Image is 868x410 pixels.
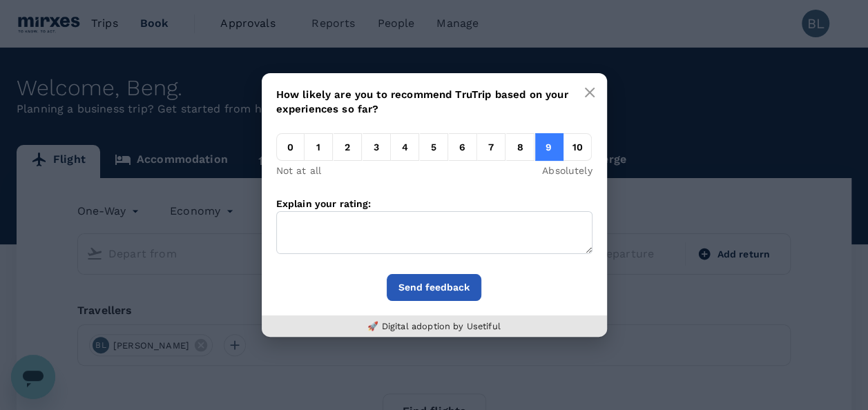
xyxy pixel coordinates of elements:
[334,133,362,161] em: 2
[276,133,305,161] em: 0
[276,164,322,177] p: Not at all
[363,133,391,161] em: 3
[420,133,448,161] em: 5
[449,133,477,161] em: 6
[477,133,505,161] em: 7
[387,274,481,301] button: Send feedback
[367,321,501,331] a: 🚀 Digital adoption by Usetiful
[276,88,568,115] span: How likely are you to recommend TruTrip based on your experiences so far?
[535,133,563,161] em: 9
[506,133,534,161] em: 8
[542,164,592,177] p: Absolutely
[276,198,372,209] label: Explain your rating:
[305,133,333,161] em: 1
[391,133,419,161] em: 4
[563,133,592,161] em: 10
